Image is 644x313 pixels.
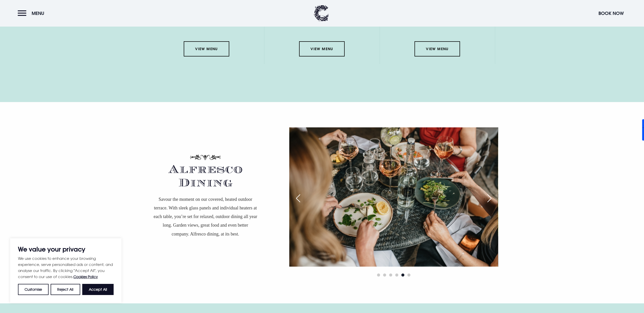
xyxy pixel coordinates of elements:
[18,255,114,280] p: We use cookies to enhance your browsing experience, serve personalised ads or content, and analys...
[51,284,80,295] button: Reject All
[414,41,460,56] a: View Menu
[292,193,304,204] div: Previous slide
[154,195,257,238] p: Savour the moment on our covered, heated outdoor terrace. With sleek glass panels and individual ...
[18,284,49,295] button: Customise
[407,273,410,277] span: Go to slide 6
[401,273,404,277] span: Go to slide 5
[596,8,626,19] button: Book Now
[289,127,498,267] img: Restaurant in Bangor Northern Ireland
[299,41,345,56] a: View Menu
[73,275,98,279] a: Cookies Policy
[395,273,398,277] span: Go to slide 4
[32,10,44,16] span: Menu
[483,193,496,204] div: Next slide
[377,273,380,277] span: Go to slide 1
[18,8,47,19] button: Menu
[10,238,121,303] div: We value your privacy
[184,41,229,56] a: View Menu
[18,246,114,252] p: We value your privacy
[383,273,386,277] span: Go to slide 2
[146,167,265,190] h2: Alfresco Dining
[82,284,114,295] button: Accept All
[314,5,329,22] img: Clandeboye Lodge
[389,273,392,277] span: Go to slide 3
